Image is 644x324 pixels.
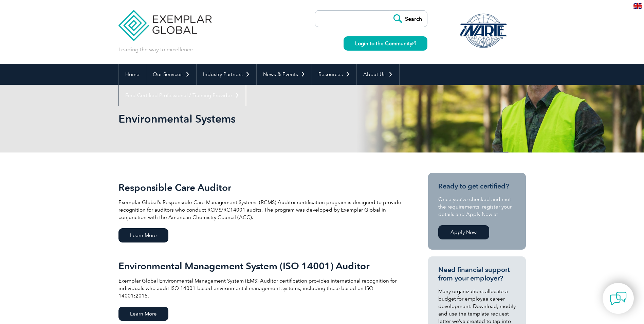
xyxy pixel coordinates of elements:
[146,64,196,85] a: Our Services
[312,64,356,85] a: Resources
[438,196,516,218] p: Once you’ve checked and met the requirements, register your details and Apply Now at
[257,64,312,85] a: News & Events
[118,260,404,271] h2: Environmental Management System (ISO 14001) Auditor
[118,182,404,193] h2: Responsible Care Auditor
[119,85,246,106] a: Find Certified Professional / Training Provider
[633,3,642,9] img: en
[390,11,427,27] input: Search
[118,46,193,53] p: Leading the way to excellence
[118,307,168,321] span: Learn More
[438,266,516,283] h3: Need financial support from your employer?
[197,64,256,85] a: Industry Partners
[118,228,168,242] span: Learn More
[438,225,489,239] a: Apply Now
[118,199,404,221] p: Exemplar Global’s Responsible Care Management Systems (RCMS) Auditor certification program is des...
[357,64,399,85] a: About Us
[118,112,379,125] h1: Environmental Systems
[118,173,404,251] a: Responsible Care Auditor Exemplar Global’s Responsible Care Management Systems (RCMS) Auditor cer...
[610,290,627,307] img: contact-chat.png
[344,36,427,51] a: Login to the Community
[438,182,516,191] h3: Ready to get certified?
[118,277,404,300] p: Exemplar Global Environmental Management System (EMS) Auditor certification provides internationa...
[119,64,146,85] a: Home
[412,41,416,45] img: open_square.png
